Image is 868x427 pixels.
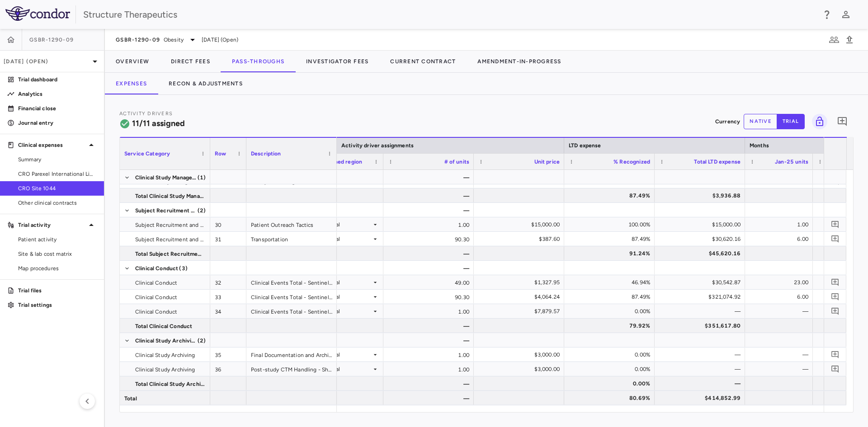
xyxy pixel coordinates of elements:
svg: Add comment [837,116,848,127]
button: native [744,114,777,129]
div: $4,064.24 [482,290,560,304]
span: Patient activity [18,235,97,244]
span: CRO Site 1044 [18,184,97,192]
span: % Recognized [613,159,650,165]
div: $351,617.80 [663,319,741,333]
p: Analytics [18,90,97,98]
span: Months [750,142,769,149]
svg: Add comment [831,307,840,315]
div: — [383,188,474,202]
div: 23.00 [753,275,808,290]
div: — [663,376,741,391]
div: 30 [210,217,246,231]
div: Clinical Events Total - Sentinel - Post Study [246,304,337,318]
svg: Add comment [831,292,840,301]
p: Trial dashboard [18,75,97,84]
p: Clinical expenses [18,141,86,149]
span: Map procedures [18,264,97,272]
button: Current Contract [379,51,467,72]
div: — [753,362,808,376]
span: Clinical Conduct [135,276,177,290]
div: 6.00 [753,232,808,246]
p: [DATE] (Open) [4,57,90,66]
button: Overview [105,51,160,72]
div: 1.00 [383,347,474,361]
span: Total Clinical Study Archiving [135,377,205,391]
span: Clinical Study Management [135,170,197,185]
button: Recon & Adjustments [158,73,254,94]
div: — [663,304,741,319]
span: Total Clinical Study Management [135,189,205,203]
button: Add comment [835,114,850,129]
div: $1,327.95 [482,275,560,290]
button: Pass-Throughs [221,51,295,72]
div: $45,620.16 [663,246,741,261]
button: Add comment [829,363,841,375]
div: $321,074.92 [663,290,741,304]
div: 0.00% [572,304,650,319]
div: — [383,333,474,347]
div: $3,000.00 [482,347,560,362]
div: $414,852.99 [663,391,741,405]
p: Trial activity [18,221,86,229]
div: 0.00% [572,362,650,376]
div: 90.30 [383,290,474,304]
span: Summary [18,155,97,164]
span: LTD expense [569,142,601,149]
button: Investigator Fees [295,51,379,72]
span: Total Clinical Conduct [135,319,192,333]
div: 87.49% [572,188,650,203]
div: 0.00% [572,376,650,391]
div: Global [324,232,372,246]
button: Add comment [829,233,841,245]
div: $7,879.57 [482,304,560,319]
div: — [753,347,808,362]
div: — [663,347,741,362]
svg: Add comment [831,278,840,286]
span: Row [215,150,226,157]
span: Subject Recruitment and Retention [135,218,205,232]
div: 79.92% [572,319,650,333]
span: Subject Recruitment and Retention [135,203,197,218]
div: — [383,391,474,405]
div: 1.00 [383,217,474,231]
button: Add comment [829,348,841,361]
div: Global [324,217,372,232]
div: $15,000.00 [663,217,741,232]
span: Total LTD expense [694,159,741,165]
span: Total Subject Recruitment and Retention [135,247,205,261]
span: Subject Recruitment and Retention [135,232,205,247]
span: Activity Drivers [119,111,173,117]
div: Global [324,290,372,304]
div: 32 [210,275,246,289]
span: (3) [179,261,187,276]
p: Trial settings [18,301,97,309]
button: Direct Fees [160,51,221,72]
div: 1.00 [383,304,474,318]
svg: Add comment [831,235,840,243]
button: trial [777,114,805,129]
div: Transportation [246,232,337,246]
span: Clinical Conduct [135,290,177,305]
span: Obesity [164,36,184,44]
div: $15,000.00 [482,217,560,232]
span: Total [124,391,137,406]
div: — [753,304,808,319]
span: # of units [444,159,470,165]
div: — [383,246,474,260]
span: Clinical Study Archiving [135,333,197,348]
div: 1.00 [753,217,808,232]
div: 100.00% [572,217,650,232]
svg: Add comment [831,220,840,229]
div: $30,542.87 [663,275,741,290]
span: Site & lab cost matrix [18,250,97,258]
div: 87.49% [572,232,650,246]
div: 1.00 [383,362,474,376]
div: Global [324,362,372,376]
p: Journal entry [18,119,97,127]
button: Add comment [829,305,841,317]
span: Unit price [534,159,560,165]
div: — [383,376,474,390]
button: Expenses [105,73,158,94]
span: (2) [198,203,206,218]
